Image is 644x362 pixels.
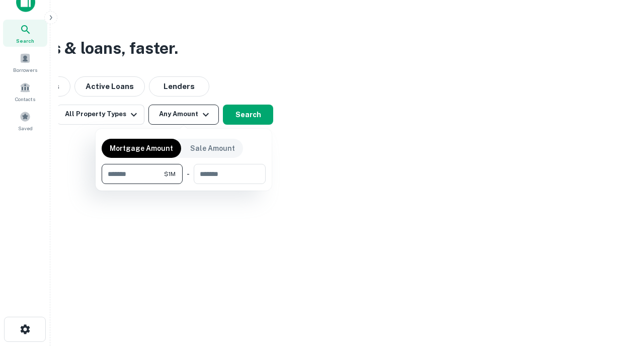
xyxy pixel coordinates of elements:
[187,164,190,184] div: -
[594,282,644,330] iframe: Chat Widget
[164,169,176,178] span: $1M
[190,143,235,154] p: Sale Amount
[110,143,173,154] p: Mortgage Amount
